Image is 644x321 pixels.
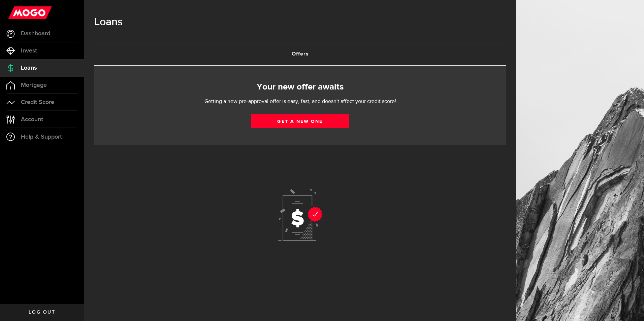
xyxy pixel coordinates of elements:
span: Dashboard [21,31,50,37]
span: Account [21,116,43,122]
ul: Tabs Navigation [94,43,506,66]
iframe: LiveChat chat widget [616,293,644,321]
span: Help & Support [21,134,62,140]
span: Loans [21,65,37,71]
span: Mortgage [21,82,47,88]
h2: Your new offer awaits [104,80,496,94]
a: Get a new one [251,114,349,128]
span: Log out [29,310,55,315]
a: Offers [94,43,506,65]
h1: Loans [94,13,506,31]
span: Credit Score [21,99,54,105]
p: Getting a new pre-approval offer is easy, fast, and doesn't affect your credit score! [184,98,416,106]
span: Invest [21,48,37,54]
